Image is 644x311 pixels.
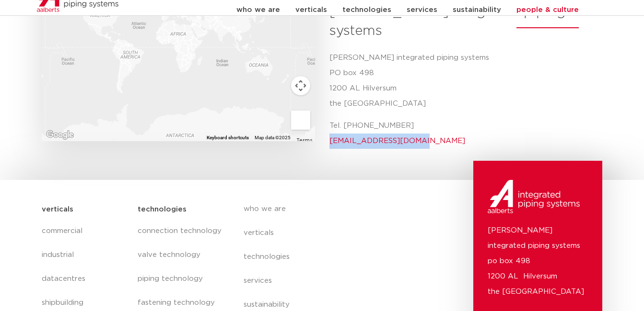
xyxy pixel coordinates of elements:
[207,134,249,141] button: Keyboard shortcuts
[42,219,129,243] a: commercial
[42,243,129,267] a: industrial
[138,219,224,243] a: connection technology
[44,129,76,141] img: Google
[138,267,224,291] a: piping technology
[291,111,310,130] button: Drag Pegman onto the map to open Street View
[329,118,596,149] p: Tel. [PHONE_NUMBER]
[244,245,419,269] a: technologies
[329,137,465,144] a: [EMAIL_ADDRESS][DOMAIN_NAME]
[244,269,419,293] a: services
[296,138,312,143] a: Terms (opens in new tab)
[255,135,291,140] span: Map data ©2025
[488,223,588,300] p: [PERSON_NAME] integrated piping systems po box 498 1200 AL Hilversum the [GEOGRAPHIC_DATA]
[44,129,76,141] a: Open this area in Google Maps (opens a new window)
[42,202,73,217] h5: verticals
[138,243,224,267] a: valve technology
[138,202,187,217] h5: technologies
[291,76,310,95] button: Map camera controls
[329,50,596,111] p: [PERSON_NAME] integrated piping systems PO box 498 1200 AL Hilversum the [GEOGRAPHIC_DATA]
[244,197,419,221] a: who we are
[42,267,129,291] a: datacentres
[244,221,419,245] a: verticals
